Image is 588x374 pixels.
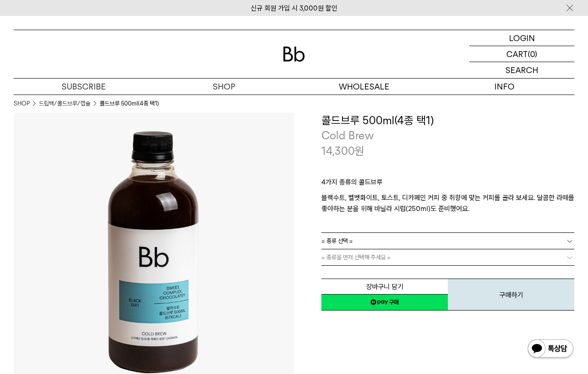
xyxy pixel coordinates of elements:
[321,192,574,214] p: 블랙수트, 벨벳화이트, 토스트, 디카페인 커피 중 취향에 맞는 커피를 골라 보세요. 달콤한 라떼를 좋아하는 분을 위해 바닐라 시럽(250ml)도 준비했어요.
[39,99,90,108] a: 드립백/콜드브루/캡슐
[100,99,159,108] li: 콜드브루 500ml(4종 택1)
[321,233,353,249] span: = 종류 선택 =
[321,249,391,265] span: = 종류을 먼저 선택해 주세요 =
[321,177,574,192] p: 4가지 종류의 콜드브루
[154,79,294,95] a: SHOP
[321,128,574,143] p: Cold Brew
[528,46,537,62] p: (0)
[355,144,364,158] span: 원
[469,46,574,62] a: CART (0)
[505,62,538,78] p: SEARCH
[321,113,574,128] h3: 콜드브루 500ml(4종 택1)
[469,30,574,46] a: LOGIN
[527,338,574,360] img: 카카오톡 채널 1:1 채팅 버튼
[506,46,528,62] p: CART
[509,30,535,46] p: LOGIN
[434,79,574,95] p: INFO
[283,47,305,62] img: 로고
[294,79,434,95] p: WHOLESALE
[14,79,154,95] a: SUBSCRIBE
[14,99,30,108] a: SHOP
[321,294,448,311] a: 새창
[448,279,574,311] button: 구매하기
[321,143,364,159] p: 14,300
[251,4,337,12] a: 신규 회원 가입 시 3,000원 할인
[321,279,448,295] button: 장바구니 담기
